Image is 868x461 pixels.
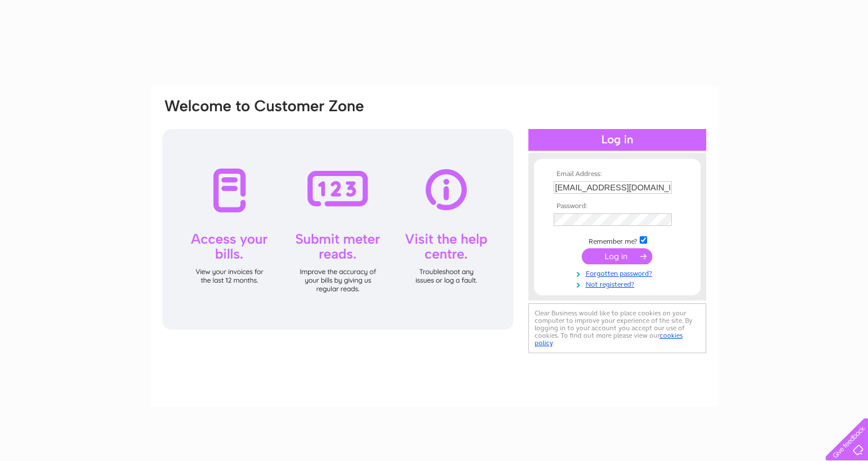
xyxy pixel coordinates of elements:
a: Forgotten password? [554,267,684,278]
td: Remember me? [551,235,684,246]
div: Clear Business would like to place cookies on your computer to improve your experience of the sit... [528,303,706,353]
input: Submit [582,248,652,264]
a: cookies policy [535,331,683,347]
th: Password: [551,202,684,210]
th: Email Address: [551,170,684,178]
a: Not registered? [554,278,684,289]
